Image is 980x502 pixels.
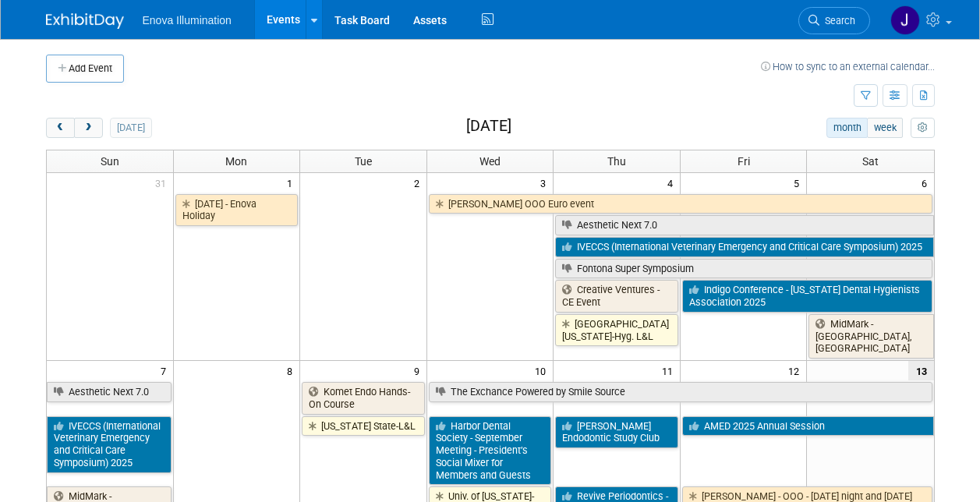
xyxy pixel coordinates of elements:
span: Sat [862,155,879,168]
span: 31 [154,173,173,193]
a: Fontona Super Symposium [555,259,932,279]
a: [PERSON_NAME] Endodontic Study Club [555,416,678,448]
button: myCustomButton [911,118,934,138]
a: Aesthetic Next 7.0 [555,215,933,235]
span: 6 [920,173,934,193]
a: The Exchance Powered by Smile Source [429,382,932,402]
a: [PERSON_NAME] OOO Euro event [429,194,932,214]
span: 12 [787,361,806,380]
span: Mon [225,155,247,168]
span: 10 [533,361,553,380]
button: prev [46,118,75,138]
button: Add Event [46,55,124,83]
span: 7 [159,361,173,380]
span: 2 [412,173,426,193]
a: How to sync to an external calendar... [761,61,935,72]
span: 9 [412,361,426,380]
span: 8 [285,361,299,380]
span: Thu [607,155,626,168]
button: month [826,118,868,138]
span: Tue [355,155,372,168]
a: MidMark - [GEOGRAPHIC_DATA], [GEOGRAPHIC_DATA] [808,314,933,359]
a: Indigo Conference - [US_STATE] Dental Hygienists Association 2025 [682,280,932,312]
a: [DATE] - Enova Holiday [175,194,299,226]
span: 3 [539,173,553,193]
h2: [DATE] [466,118,511,135]
span: 1 [285,173,299,193]
img: ExhibitDay [46,13,124,29]
a: IVECCS (International Veterinary Emergency and Critical Care Symposium) 2025 [47,416,172,473]
span: Wed [479,155,501,168]
button: [DATE] [110,118,151,138]
span: Sun [101,155,119,168]
button: next [74,118,103,138]
span: Enova Illumination [143,14,232,27]
a: [US_STATE] State-L&L [302,416,425,437]
img: JeffD Dyll [890,5,920,35]
a: IVECCS (International Veterinary Emergency and Critical Care Symposium) 2025 [555,237,933,257]
span: Fri [738,155,750,168]
a: Harbor Dental Society - September Meeting - President’s Social Mixer for Members and Guests [429,416,552,486]
span: 13 [908,361,934,380]
span: 11 [660,361,680,380]
a: Aesthetic Next 7.0 [47,382,172,402]
i: Personalize Calendar [918,123,928,133]
a: Creative Ventures - CE Event [555,280,678,312]
span: Search [819,15,855,27]
button: week [867,118,903,138]
a: [GEOGRAPHIC_DATA][US_STATE]-Hyg. L&L [555,314,678,346]
span: 5 [792,173,806,193]
span: 4 [666,173,680,193]
a: Search [798,7,870,34]
a: AMED 2025 Annual Session [682,416,934,437]
a: Komet Endo Hands-On Course [302,382,425,414]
